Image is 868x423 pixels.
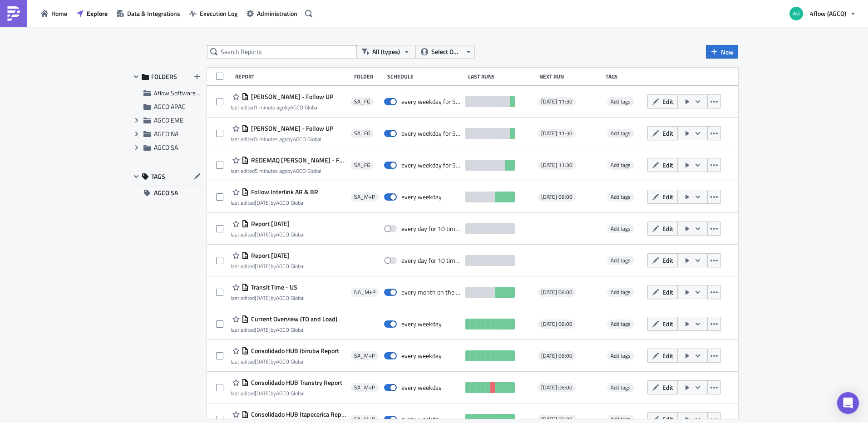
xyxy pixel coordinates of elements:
[255,135,287,143] time: 2025-08-26T14:41:57Z
[112,6,185,20] button: Data & Integrations
[354,98,370,105] span: SA_FG
[249,379,342,387] span: Consolidado HUB Transtry Report
[647,285,678,299] button: Edit
[647,126,678,140] button: Edit
[154,102,185,111] span: AGCO APAC
[249,156,346,164] span: REDEMAQ MASSEY - Follow UP
[416,45,475,59] button: Select Owner
[207,45,357,59] input: Search Reports
[357,45,416,59] button: All (types)
[784,4,861,24] button: 4flow (AGCO)
[541,320,572,328] span: [DATE] 08:00
[401,320,442,328] div: every weekday
[255,198,271,207] time: 2025-08-21T12:44:46Z
[231,199,318,206] div: last edited by AGCO Global
[541,416,572,423] span: [DATE] 08:00
[151,172,165,181] span: TAGS
[257,9,297,18] span: Administration
[611,351,631,360] span: Add tags
[662,319,673,329] span: Edit
[255,262,271,271] time: 2025-08-13T13:54:35Z
[249,283,297,291] span: Transit Time - US
[231,263,305,270] div: last edited by AGCO Global
[249,347,339,355] span: Consolidado HUB Ibiruba Report
[255,103,285,112] time: 2025-08-26T14:43:22Z
[51,9,67,18] span: Home
[249,220,290,228] span: Report 2025-08-13
[255,357,271,366] time: 2025-08-04T00:05:51Z
[87,9,108,18] span: Explore
[249,410,346,418] span: Consolidado HUB Itapecerica Report
[242,6,302,20] button: Administration
[154,88,210,98] span: 4flow Software KAM
[354,193,375,201] span: SA_M+P
[354,130,370,137] span: SA_FG
[539,73,602,80] div: Next Run
[72,6,112,20] button: Explore
[468,73,535,80] div: Last Runs
[387,73,464,80] div: Schedule
[647,190,678,204] button: Edit
[255,294,271,302] time: 2025-08-08T18:32:16Z
[541,193,572,201] span: [DATE] 08:00
[235,73,350,80] div: Report
[255,230,271,239] time: 2025-08-13T14:49:17Z
[647,221,678,236] button: Edit
[154,143,178,152] span: AGCO SA
[662,351,673,360] span: Edit
[185,6,242,20] button: Execution Log
[231,295,305,301] div: last edited by AGCO Global
[706,45,738,59] button: New
[401,129,461,138] div: every weekday for 5 times
[662,192,673,202] span: Edit
[647,317,678,331] button: Edit
[607,224,634,233] span: Add tags
[647,380,678,394] button: Edit
[810,9,846,18] span: 4flow (AGCO)
[401,225,461,233] div: every day for 10 times
[662,128,673,138] span: Edit
[255,167,287,175] time: 2025-08-26T14:39:15Z
[401,384,442,392] div: every weekday
[401,288,461,296] div: every month on the 1st
[127,9,180,18] span: Data & Integrations
[541,130,572,137] span: [DATE] 11:30
[231,326,337,333] div: last edited by AGCO Global
[607,129,634,138] span: Add tags
[647,253,678,267] button: Edit
[837,392,859,414] div: Open Intercom Messenger
[607,192,634,202] span: Add tags
[231,390,342,397] div: last edited by AGCO Global
[789,6,804,21] img: Avatar
[231,167,346,174] div: last edited by AGCO Global
[354,352,375,359] span: SA_M+P
[354,416,375,423] span: SA_M+P
[662,383,673,392] span: Edit
[431,47,462,57] span: Select Owner
[541,162,572,169] span: [DATE] 11:30
[647,94,678,108] button: Edit
[372,47,400,57] span: All (types)
[541,289,572,296] span: [DATE] 08:00
[607,351,634,360] span: Add tags
[611,383,631,392] span: Add tags
[255,325,271,334] time: 2025-08-13T19:47:54Z
[401,352,442,360] div: every weekday
[36,6,72,20] button: Home
[607,256,634,265] span: Add tags
[154,129,178,138] span: AGCO NA
[200,9,237,18] span: Execution Log
[249,188,318,196] span: Follow Interlink AR & BR
[662,224,673,233] span: Edit
[231,104,333,111] div: last edited by AGCO Global
[607,161,634,170] span: Add tags
[541,98,572,105] span: [DATE] 11:30
[607,320,634,329] span: Add tags
[607,288,634,297] span: Add tags
[401,256,461,265] div: every day for 10 times
[231,358,339,365] div: last edited by AGCO Global
[611,161,631,169] span: Add tags
[607,97,634,106] span: Add tags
